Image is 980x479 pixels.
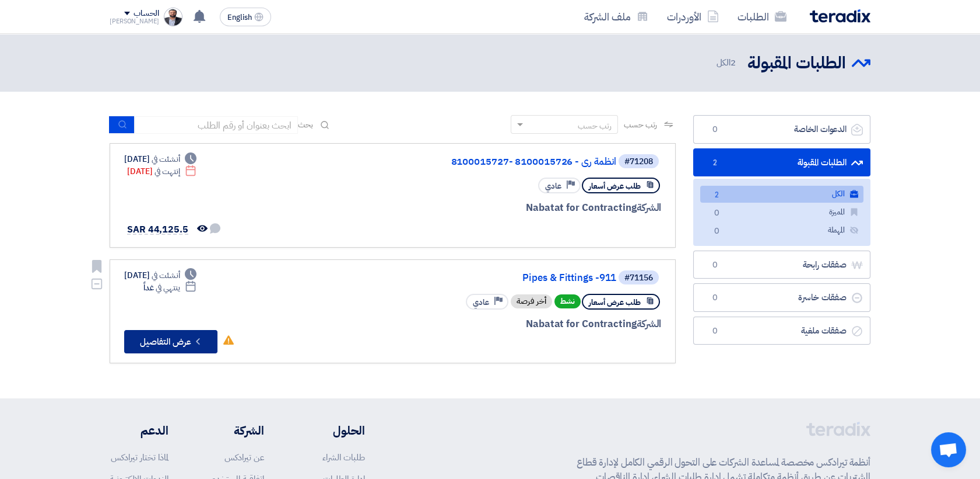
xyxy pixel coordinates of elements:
span: 0 [708,292,722,304]
span: 0 [708,325,722,337]
span: 2 [709,189,723,202]
a: الدعوات الخاصة0 [693,115,870,144]
a: طلبات الشراء [322,451,365,464]
span: 2 [708,157,722,169]
div: رتب حسب [578,120,612,132]
span: 0 [708,259,722,271]
div: Nabatat for Contracting [381,317,661,332]
span: بحث [298,119,313,131]
h2: الطلبات المقبولة [747,52,846,75]
span: الشركة [637,317,662,331]
img: ___1757264372673.jpeg [164,8,182,26]
div: الحساب [134,9,159,19]
span: عادي [473,297,489,308]
span: الكل [716,56,738,70]
li: الشركة [203,422,264,439]
span: إنتهت في [154,165,180,178]
div: #71208 [624,158,653,166]
a: صفقات خاسرة0 [693,283,870,312]
div: أخر فرصة [511,294,552,308]
a: صفقات رابحة0 [693,251,870,279]
span: رتب حسب [624,119,657,131]
div: Nabatat for Contracting [381,200,661,216]
a: المهملة [700,222,863,239]
span: طلب عرض أسعار [589,297,641,308]
span: 0 [708,124,722,136]
a: المميزة [700,204,863,221]
span: أنشئت في [152,269,180,282]
a: صفقات ملغية0 [693,317,870,345]
span: أنشئت في [152,153,180,165]
div: [PERSON_NAME] [110,18,159,25]
span: نشط [554,294,581,308]
div: #71156 [624,274,653,282]
a: عن تيرادكس [224,451,264,464]
a: ملف الشركة [575,3,658,30]
span: 0 [709,207,723,220]
button: English [220,8,271,26]
span: 0 [709,225,723,238]
span: طلب عرض أسعار [589,181,641,192]
a: Pipes & Fittings -911 [383,273,616,283]
li: الدعم [110,422,168,439]
div: غداً [143,282,196,294]
span: SAR 44,125.5 [127,223,188,237]
div: [DATE] [124,269,196,282]
a: الكل [700,186,863,203]
span: ينتهي في [156,282,180,294]
a: الأوردرات [658,3,728,30]
input: ابحث بعنوان أو رقم الطلب [135,116,298,134]
div: [DATE] [127,165,196,178]
a: الطلبات [728,3,796,30]
span: 2 [730,56,736,69]
a: لماذا تختار تيرادكس [111,451,168,464]
div: Open chat [931,432,966,467]
div: [DATE] [124,153,196,165]
a: انظمة رى - 8100015726 -8100015727 [383,157,616,167]
a: الطلبات المقبولة2 [693,148,870,177]
span: الشركة [637,200,662,215]
button: عرض التفاصيل [124,330,217,353]
span: عادي [545,181,561,192]
img: Teradix logo [810,9,870,23]
span: English [227,13,252,22]
li: الحلول [299,422,365,439]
